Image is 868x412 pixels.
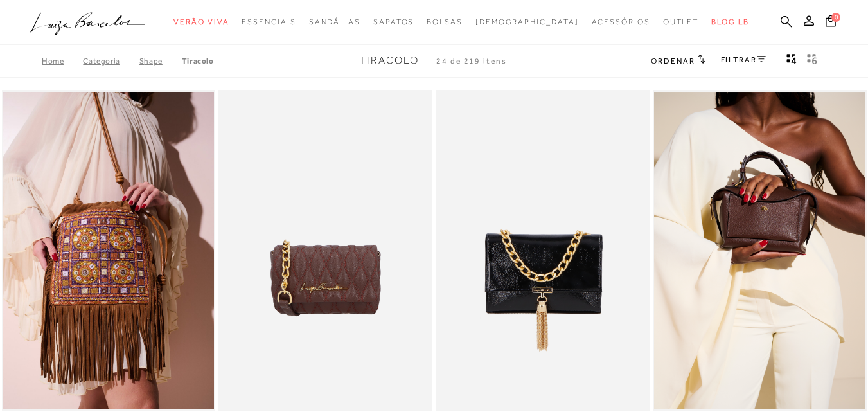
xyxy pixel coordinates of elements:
[803,53,821,69] button: gridText6Desc
[182,57,214,66] a: Tiracolo
[173,17,229,26] span: Verão Viva
[42,57,83,66] a: Home
[173,10,229,34] a: categoryNavScreenReaderText
[475,10,579,34] a: noSubCategoriesText
[711,10,748,34] a: BLOG LB
[3,92,215,409] a: BOLSA PEQUENA EM CAMURÇA CARAMELO COM BORDADO E FRANJAS BOLSA PEQUENA EM CAMURÇA CARAMELO COM BOR...
[651,57,695,66] span: Ordenar
[3,92,215,409] img: BOLSA PEQUENA EM CAMURÇA CARAMELO COM BORDADO E FRANJAS
[822,14,840,31] button: 0
[783,53,801,69] button: Mostrar 4 produtos por linha
[242,17,296,26] span: Essenciais
[373,10,414,34] a: categoryNavScreenReaderText
[592,10,650,34] a: categoryNavScreenReaderText
[831,13,840,22] span: 0
[427,17,463,26] span: Bolsas
[359,55,419,66] span: Tiracolo
[242,10,296,34] a: categoryNavScreenReaderText
[711,17,748,26] span: BLOG LB
[139,57,182,66] a: Shape
[663,17,699,26] span: Outlet
[592,17,650,26] span: Acessórios
[654,92,865,409] img: BOLSA PEQUENA EM COURO CAFÉ COM BOLSO FRONTAL E ALÇA DUPLA
[436,57,507,66] span: 24 de 219 itens
[220,92,431,409] a: BOLSA PEQUENA EM COURO CAFÉ COM CORRENTE DOURADA BOLSA PEQUENA EM COURO CAFÉ COM CORRENTE DOURADA
[475,17,579,26] span: [DEMOGRAPHIC_DATA]
[309,10,360,34] a: categoryNavScreenReaderText
[654,92,865,409] a: BOLSA PEQUENA EM COURO CAFÉ COM BOLSO FRONTAL E ALÇA DUPLA BOLSA PEQUENA EM COURO CAFÉ COM BOLSO ...
[437,92,648,409] a: BOLSA PEQUENA EM VERNIZ PRETO COM CORRENTE E PINGENTE DE FRANJA DOURADA BOLSA PEQUENA EM VERNIZ P...
[83,57,139,66] a: Categoria
[373,17,414,26] span: Sapatos
[309,17,360,26] span: Sandálias
[427,10,463,34] a: categoryNavScreenReaderText
[220,92,431,409] img: BOLSA PEQUENA EM COURO CAFÉ COM CORRENTE DOURADA
[663,10,699,34] a: categoryNavScreenReaderText
[721,55,766,64] a: FILTRAR
[437,92,648,409] img: BOLSA PEQUENA EM VERNIZ PRETO COM CORRENTE E PINGENTE DE FRANJA DOURADA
